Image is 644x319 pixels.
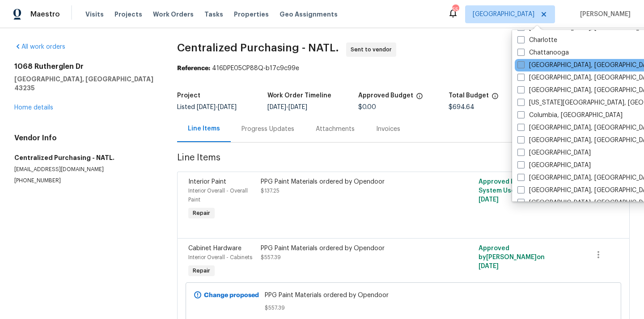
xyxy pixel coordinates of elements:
[241,125,294,134] div: Progress Updates
[177,64,630,73] div: 416DPE05CP88Q-b17c9c99e
[14,75,156,92] h5: [GEOGRAPHIC_DATA], [GEOGRAPHIC_DATA] 43235
[177,65,210,71] b: Reference:
[358,104,376,110] span: $0.00
[189,209,214,218] span: Repair
[517,148,591,157] label: [GEOGRAPHIC_DATA]
[14,134,156,143] h4: Vendor Info
[265,291,542,300] span: PPG Paint Materials ordered by Opendoor
[517,161,591,170] label: [GEOGRAPHIC_DATA]
[14,62,156,71] h2: 1068 Rutherglen Dr
[188,188,248,202] span: Interior Overall - Overall Paint
[188,255,252,260] span: Interior Overall - Cabinets
[14,105,53,111] a: Home details
[479,245,545,269] span: Approved by [PERSON_NAME] on
[14,44,65,50] a: All work orders
[261,177,437,186] div: PPG Paint Materials ordered by Opendoor
[261,244,437,253] div: PPG Paint Materials ordered by Opendoor
[153,10,194,19] span: Work Orders
[267,104,286,110] span: [DATE]
[114,10,142,19] span: Projects
[517,48,569,57] label: Chattanooga
[479,263,499,269] span: [DATE]
[218,104,237,110] span: [DATE]
[491,92,499,104] span: The total cost of line items that have been proposed by Opendoor. This sum includes line items th...
[280,10,338,19] span: Geo Assignments
[14,166,156,173] p: [EMAIL_ADDRESS][DOMAIN_NAME]
[177,153,582,170] span: Line Items
[267,104,307,110] span: -
[517,111,623,120] label: Columbia, [GEOGRAPHIC_DATA]
[316,125,355,134] div: Attachments
[576,10,631,19] span: [PERSON_NAME]
[261,188,280,193] span: $137.25
[265,303,542,312] span: $557.39
[452,5,458,14] div: 55
[189,266,214,275] span: Repair
[479,179,543,203] span: Approved by Refurby System User on
[204,11,223,17] span: Tasks
[234,10,269,19] span: Properties
[351,45,395,54] span: Sent to vendor
[188,124,220,133] div: Line Items
[177,42,339,53] span: Centralized Purchasing - NATL.
[14,153,156,162] h5: Centralized Purchasing - NATL.
[261,255,281,260] span: $557.39
[288,104,307,110] span: [DATE]
[449,104,475,110] span: $694.64
[197,104,216,110] span: [DATE]
[517,36,557,45] label: Charlotte
[358,92,413,99] h5: Approved Budget
[473,10,534,19] span: [GEOGRAPHIC_DATA]
[177,92,200,99] h5: Project
[188,179,226,185] span: Interior Paint
[449,92,489,99] h5: Total Budget
[188,245,241,252] span: Cabinet Hardware
[197,104,237,110] span: -
[479,197,499,203] span: [DATE]
[85,10,104,19] span: Visits
[30,10,60,19] span: Maestro
[177,104,237,110] span: Listed
[267,92,331,99] h5: Work Order Timeline
[376,125,400,134] div: Invoices
[204,292,259,298] b: Change proposed
[14,177,156,185] p: [PHONE_NUMBER]
[416,92,423,104] span: The total cost of line items that have been approved by both Opendoor and the Trade Partner. This...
